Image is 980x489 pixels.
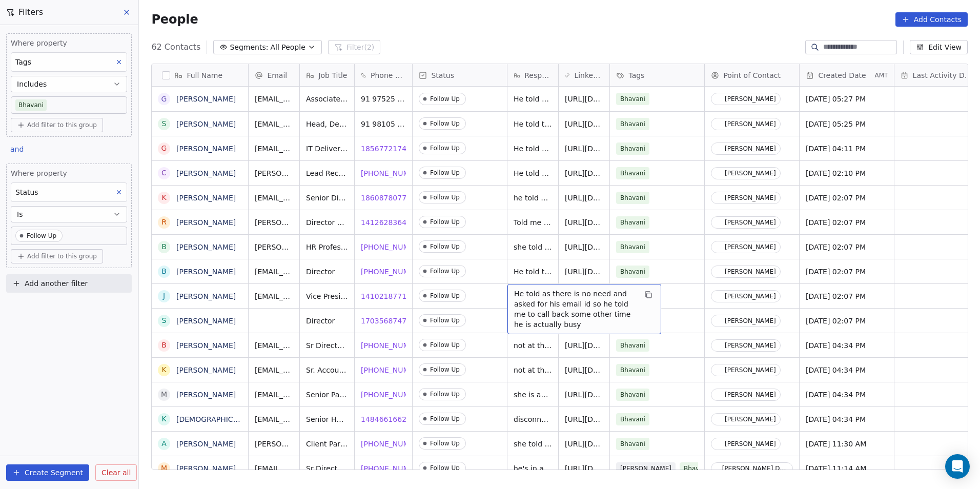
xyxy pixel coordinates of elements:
a: [DEMOGRAPHIC_DATA][PERSON_NAME] [176,415,317,423]
span: LinkedIn URL [574,70,603,80]
span: [EMAIL_ADDRESS][PERSON_NAME][DOMAIN_NAME] [255,94,293,104]
div: [PERSON_NAME] [725,194,776,201]
div: Follow Up [430,415,460,422]
span: [DATE] 04:34 PM [806,340,888,351]
span: Bhavani [616,93,649,105]
div: B [162,340,167,351]
div: R [162,217,167,228]
span: [DATE] 05:27 PM [806,94,888,104]
span: Bhavani [616,118,649,130]
span: [DATE] 02:07 PM [806,242,888,252]
span: [DATE] 04:34 PM [806,414,888,424]
span: Head, Delivery and Operation-Xebia Americas [306,119,348,129]
span: [EMAIL_ADDRESS][PERSON_NAME][DOMAIN_NAME] [255,144,293,154]
span: Full Name [187,70,222,80]
a: [PERSON_NAME] [176,391,236,399]
span: Sr. Account Lead Growth Partnerships [306,365,348,375]
div: Open Intercom Messenger [945,454,970,479]
span: He told me like now they are merged with Endava and he don't know whether they are hiring new ven... [514,144,552,154]
div: [PERSON_NAME] [725,391,776,398]
span: 91 98105 02282 [361,119,406,129]
span: He told he don't hire any since they have their own team and he is in travelling so told me to re... [514,94,552,104]
div: Point of Contact [705,64,799,86]
span: [PHONE_NUMBER] [361,390,426,400]
div: Follow Up [430,341,460,349]
span: , [361,414,406,424]
span: Bhavani [616,438,649,450]
span: Status [431,70,454,80]
div: M [161,463,167,474]
div: Response [507,64,558,86]
span: [DATE] 02:07 PM [806,193,888,203]
a: [PERSON_NAME] [176,95,236,103]
span: HR Professional | Talent Acquisition Partner [306,242,348,252]
div: Status [413,64,507,86]
div: Follow Up [430,268,460,275]
span: Bhavani [616,389,649,401]
a: [PERSON_NAME] [176,440,236,448]
span: [DATE] 11:14 AM [806,463,888,474]
a: [URL][DOMAIN_NAME] [565,120,645,128]
span: [EMAIL_ADDRESS][DOMAIN_NAME] [255,463,293,474]
span: Director [306,267,348,277]
span: [EMAIL_ADDRESS][DOMAIN_NAME] [255,119,293,129]
span: Senior Director, Recruiting at [GEOGRAPHIC_DATA] [306,193,348,203]
span: Told me to share our profile to discuss with his team [514,217,552,228]
span: Bhavani [616,216,649,229]
span: he's in a travel rn so told to reach out after [DATE] ->he told that we can get started working w... [514,463,552,474]
a: [PERSON_NAME] [176,194,236,202]
span: not at the moment [514,365,552,375]
span: 91 97525 20206 [361,94,406,104]
div: B [162,266,167,277]
span: He told to share an email then we will connect since we are not hiring any but told me to email [514,119,552,129]
span: Associate Vice President [306,94,348,104]
span: [PHONE_NUMBER] [361,267,426,277]
span: IT Delivery Management - Associate Director [306,144,348,154]
span: he told me to call after three months i.e in sep [514,193,552,203]
div: [PERSON_NAME] Darbasthu [722,465,788,472]
span: not at this time [514,340,552,351]
a: [URL][DOMAIN_NAME][PERSON_NAME] [565,415,704,423]
span: [PHONE_NUMBER] [361,439,426,449]
span: Bhavani [616,241,649,253]
a: [PERSON_NAME] [176,292,236,300]
div: [PERSON_NAME] [725,366,776,374]
span: 18567721740 [361,144,411,154]
div: K [162,364,167,375]
a: [PERSON_NAME] [176,169,236,177]
span: Senior Partnerships & Affiliates Manager [306,390,348,400]
span: People [151,12,198,27]
span: Response [524,70,552,80]
span: [PHONE_NUMBER] [361,168,426,178]
a: [URL][DOMAIN_NAME][PERSON_NAME] [565,243,704,251]
span: [EMAIL_ADDRESS][DOMAIN_NAME] [255,291,293,301]
span: [PHONE_NUMBER] [361,242,426,252]
span: [DATE] 11:30 AM [806,439,888,449]
span: Client Partner [306,439,348,449]
span: Job Title [318,70,347,80]
div: M [161,389,167,400]
span: He told as of now we don't have any need but please share your profile [514,168,552,178]
div: Follow Up [430,194,460,201]
div: [PERSON_NAME] [725,268,776,275]
span: Email [267,70,287,80]
span: Last Activity Date [913,70,973,80]
a: [URL][DOMAIN_NAME] [565,366,645,374]
span: [DATE] 02:07 PM [806,291,888,301]
span: 14126283644 [361,217,411,228]
div: Follow Up [430,391,460,398]
a: [URL][DOMAIN_NAME][PERSON_NAME] [565,341,704,350]
span: [PERSON_NAME][EMAIL_ADDRESS][PERSON_NAME][DOMAIN_NAME] [255,217,293,228]
span: He told there is no possibility at the moment but reach me in the future [514,267,552,277]
span: [PHONE_NUMBER] [361,463,426,474]
div: K [162,414,167,424]
a: [URL][DOMAIN_NAME] [565,440,645,448]
span: [EMAIL_ADDRESS][DOMAIN_NAME] [255,365,293,375]
span: [PERSON_NAME][EMAIL_ADDRESS][PERSON_NAME][DOMAIN_NAME] [255,168,293,178]
span: Phone Number [371,70,406,80]
span: Director [306,316,348,326]
span: Bhavani [616,364,649,376]
div: [PERSON_NAME] [725,170,776,177]
div: A [162,438,167,449]
div: Created DateAMT [800,64,894,86]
